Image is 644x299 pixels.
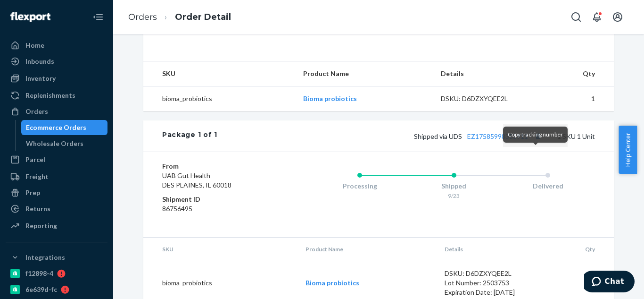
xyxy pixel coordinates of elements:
a: Orders [6,104,107,119]
div: Prep [25,188,40,197]
div: Package 1 of 1 [162,130,217,142]
button: Close Navigation [89,8,107,26]
a: Prep [6,185,107,200]
div: 6e639d-fc [25,285,57,294]
div: Parcel [25,155,45,164]
a: Wholesale Orders [21,136,108,151]
div: Home [25,41,44,50]
a: Freight [6,169,107,184]
div: Shipped [407,181,501,191]
button: Integrations [6,250,107,265]
div: Inbounds [25,57,54,66]
a: Reporting [6,218,107,233]
div: 1 SKU 1 Unit [217,130,595,142]
a: Ecommerce Orders [21,120,108,135]
div: DSKU: D6DZXYQEE2L [445,269,533,278]
a: f12898-4 [6,266,107,281]
ol: breadcrumbs [121,3,239,31]
a: Returns [6,201,107,216]
div: Freight [25,172,49,181]
th: Details [437,238,541,261]
a: Replenishments [6,88,107,103]
div: Integrations [25,253,65,262]
button: Open notifications [587,8,606,26]
span: Shipped via UDS [414,132,544,140]
a: Bioma probiotics [303,94,357,103]
a: Home [6,38,107,53]
button: Help Center [619,126,637,174]
a: EZ17585998351911 [467,132,528,140]
th: SKU [143,61,296,86]
dt: Shipment ID [162,195,275,204]
dd: 86756495 [162,204,275,214]
div: Inventory [25,74,56,83]
div: Returns [25,204,50,214]
div: Reporting [25,221,57,231]
div: Processing [313,181,407,191]
img: Flexport logo [10,12,50,22]
th: SKU [143,238,298,261]
a: Order Detail [175,12,231,22]
a: Inbounds [6,54,107,69]
div: Lot Number: 2503753 [445,278,533,288]
th: Details [433,61,537,86]
td: 1 [537,86,614,111]
a: 6e639d-fc [6,282,107,297]
div: Wholesale Orders [26,139,83,148]
div: Ecommerce Orders [26,123,86,132]
td: bioma_probiotics [143,86,296,111]
div: DSKU: D6DZXYQEE2L [441,94,529,103]
th: Product Name [298,238,437,261]
button: Open account menu [608,8,627,26]
span: UAB Gut Health DES PLAINES, IL 60018 [162,171,231,189]
div: Expiration Date: [DATE] [445,288,533,297]
button: Open Search Box [567,8,586,26]
div: Replenishments [25,91,75,100]
dt: From [162,162,275,171]
span: Copy tracking number [508,131,563,138]
a: Parcel [6,152,107,167]
a: Orders [128,12,157,22]
div: Orders [25,107,48,116]
div: f12898-4 [25,269,53,278]
th: Qty [537,61,614,86]
div: Delivered [501,181,595,191]
div: 9/23 [407,192,501,200]
a: Inventory [6,71,107,86]
iframe: Opens a widget where you can chat to one of our agents [584,271,635,294]
th: Qty [540,238,614,261]
a: Bioma probiotics [305,279,359,287]
th: Product Name [296,61,433,86]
